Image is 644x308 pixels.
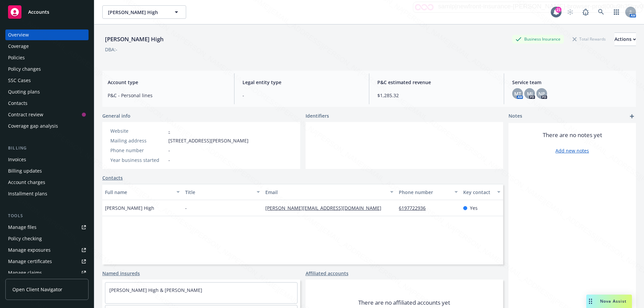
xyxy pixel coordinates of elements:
a: Named insureds [102,270,140,277]
div: Contract review [8,109,43,120]
button: Title [182,184,263,200]
a: Overview [5,29,89,40]
a: Contacts [102,174,123,181]
a: Billing updates [5,166,89,176]
div: Coverage gap analysis [8,121,58,131]
span: Identifiers [306,112,329,119]
button: Email [263,184,396,200]
div: Invoices [8,154,26,165]
a: [PERSON_NAME][EMAIL_ADDRESS][DOMAIN_NAME] [265,205,387,211]
span: NP [538,90,545,97]
span: Notes [508,112,522,120]
a: Coverage [5,41,89,52]
span: - [168,157,170,164]
div: Billing [5,145,89,151]
div: Key contact [463,189,493,196]
a: 6197722936 [399,205,431,211]
a: add [628,112,636,120]
div: Manage claims [8,267,42,278]
div: Year business started [110,157,166,164]
div: Manage exposures [8,245,51,255]
a: Manage claims [5,267,89,278]
a: Contacts [5,98,89,109]
a: Coverage gap analysis [5,121,89,131]
span: Service team [512,79,631,86]
button: Full name [102,184,182,200]
div: Mailing address [110,137,166,144]
span: - [168,147,170,154]
a: Invoices [5,154,89,165]
a: Account charges [5,177,89,188]
button: Nova Assist [586,295,632,308]
div: Billing updates [8,166,42,176]
div: Manage files [8,222,37,233]
a: Affiliated accounts [306,270,348,277]
div: Title [185,189,253,196]
div: Phone number [110,147,166,154]
button: Phone number [396,184,460,200]
div: Drag to move [586,295,595,308]
span: There are no affiliated accounts yet [358,299,450,307]
span: There are no notes yet [543,131,602,139]
span: Nova Assist [600,298,627,304]
span: P&C estimated revenue [377,79,496,86]
div: Account charges [8,177,45,188]
div: [PERSON_NAME] High [102,35,166,44]
div: SSC Cases [8,75,31,86]
span: MJ [527,90,533,97]
button: Key contact [461,184,503,200]
a: Search [594,5,608,19]
span: MT [514,90,521,97]
span: General info [102,112,130,119]
span: Open Client Navigator [12,286,62,293]
div: Phone number [399,189,450,196]
div: Overview [8,29,29,40]
div: Policy changes [8,64,41,74]
div: Email [265,189,386,196]
a: Start snowing [563,5,577,19]
div: Policies [8,52,25,63]
a: Switch app [610,5,623,19]
div: Installment plans [8,188,47,199]
div: Tools [5,212,89,219]
a: Contract review [5,109,89,120]
span: Account type [108,79,226,86]
a: Policy checking [5,233,89,244]
a: Manage exposures [5,245,89,255]
a: - [168,128,170,134]
span: [STREET_ADDRESS][PERSON_NAME] [168,137,249,144]
span: Yes [470,204,478,211]
a: Policies [5,52,89,63]
button: Actions [614,33,636,46]
span: - [185,204,187,211]
button: [PERSON_NAME] High [102,5,186,19]
a: SSC Cases [5,75,89,86]
span: - [243,92,361,99]
div: 21 [555,7,561,13]
a: Manage files [5,222,89,233]
div: Full name [105,189,172,196]
div: DBA: - [105,46,117,53]
span: P&C - Personal lines [108,92,226,99]
a: Add new notes [555,147,589,154]
div: Business Insurance [512,35,564,43]
a: [PERSON_NAME] High & [PERSON_NAME] [109,287,202,293]
span: $1,285.32 [377,92,496,99]
span: [PERSON_NAME] High [108,9,166,16]
div: Policy checking [8,233,42,244]
div: Total Rewards [569,35,609,43]
div: Coverage [8,41,29,52]
a: Installment plans [5,188,89,199]
span: Accounts [28,9,49,15]
div: Contacts [8,98,28,109]
div: Manage certificates [8,256,52,267]
a: Report a Bug [579,5,592,19]
a: Policy changes [5,64,89,74]
a: Quoting plans [5,86,89,97]
a: Manage certificates [5,256,89,267]
span: [PERSON_NAME] High [105,204,154,211]
a: Accounts [5,3,89,21]
div: Website [110,127,166,134]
